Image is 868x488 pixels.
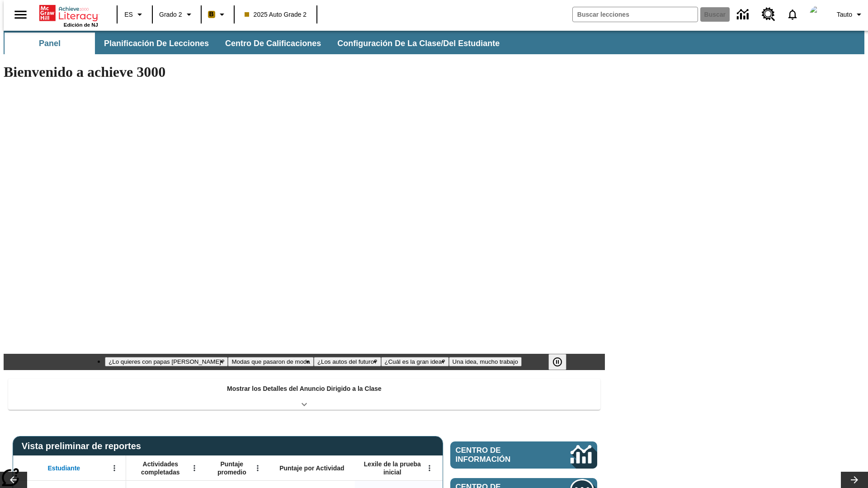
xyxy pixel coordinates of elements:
[204,6,231,23] button: Boost El color de la clase es anaranjado claro. Cambiar el color de la clase.
[7,1,34,28] button: Abrir el menú lateral
[108,461,121,475] button: Abrir menú
[573,7,698,22] input: Buscar campo
[39,4,98,22] a: Portada
[781,3,804,26] a: Notificaciones
[228,357,313,366] button: Diapositiva 2 Modas que pasaron de moda
[450,441,597,469] a: Centro de información
[841,472,868,488] button: Carrusel de lecciones, seguir
[4,31,864,54] div: Subbarra de navegación
[423,461,436,475] button: Abrir menú
[131,460,190,476] span: Actividades completadas
[837,10,852,19] span: Tauto
[120,6,149,23] button: Lenguaje: ES, Selecciona un idioma
[810,5,828,23] img: avatar image
[731,2,756,27] a: Centro de información
[124,10,133,19] span: ES
[833,6,868,23] button: Perfil/Configuración
[5,33,95,54] button: Panel
[548,354,576,370] div: Pausar
[456,446,540,464] span: Centro de información
[449,357,522,366] button: Diapositiva 5 Una idea, mucho trabajo
[359,460,425,476] span: Lexile de la prueba inicial
[64,22,98,28] span: Edición de NJ
[48,464,80,472] span: Estudiante
[804,3,833,26] button: Escoja un nuevo avatar
[548,354,566,370] button: Pausar
[188,461,201,475] button: Abrir menú
[218,33,328,54] button: Centro de calificaciones
[4,64,605,80] h1: Bienvenido a achieve 3000
[314,357,381,366] button: Diapositiva 3 ¿Los autos del futuro?
[279,464,344,472] span: Puntaje por Actividad
[4,33,508,54] div: Subbarra de navegación
[105,357,228,366] button: Diapositiva 1 ¿Lo quieres con papas fritas?
[209,9,214,20] span: B
[756,2,781,27] a: Centro de recursos, Se abrirá en una pestaña nueva.
[330,33,507,54] button: Configuración de la clase/del estudiante
[210,460,254,476] span: Puntaje promedio
[381,357,449,366] button: Diapositiva 4 ¿Cuál es la gran idea?
[227,384,382,394] p: Mostrar los Detalles del Anuncio Dirigido a la Clase
[39,3,98,28] div: Portada
[245,10,307,19] span: 2025 Auto Grade 2
[8,379,600,410] div: Mostrar los Detalles del Anuncio Dirigido a la Clase
[251,461,264,475] button: Abrir menú
[97,33,216,54] button: Planificación de lecciones
[22,441,146,451] span: Vista preliminar de reportes
[159,10,182,19] span: Grado 2
[156,6,198,23] button: Grado: Grado 2, Elige un grado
